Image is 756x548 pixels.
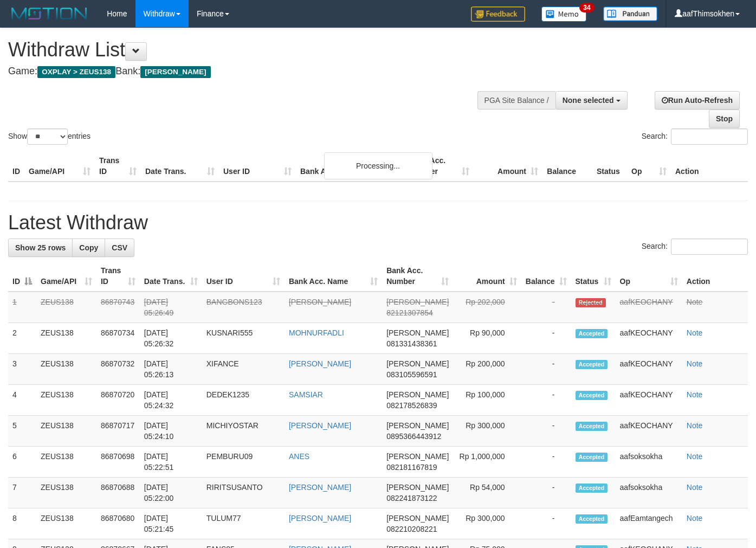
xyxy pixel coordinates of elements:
[96,292,140,323] td: 86870743
[386,452,449,461] span: [PERSON_NAME]
[289,298,351,306] a: [PERSON_NAME]
[616,261,682,292] th: Op: activate to sort column ascending
[36,323,96,354] td: ZEUS138
[8,292,36,323] td: 1
[8,416,36,447] td: 5
[79,243,98,252] span: Copy
[671,238,748,255] input: Search:
[219,151,296,182] th: User ID
[616,385,682,416] td: aafKEOCHANY
[140,478,202,508] td: [DATE] 05:22:00
[289,452,309,461] a: ANES
[8,323,36,354] td: 2
[386,514,449,523] span: [PERSON_NAME]
[8,128,91,145] label: Show entries
[36,416,96,447] td: ZEUS138
[521,261,571,292] th: Balance: activate to sort column ascending
[616,478,682,508] td: aafsoksokha
[140,447,202,478] td: [DATE] 05:22:51
[8,261,36,292] th: ID: activate to sort column descending
[687,359,703,368] a: Note
[8,354,36,385] td: 3
[140,66,210,78] span: [PERSON_NAME]
[521,385,571,416] td: -
[72,238,105,257] a: Copy
[289,483,351,492] a: [PERSON_NAME]
[140,385,202,416] td: [DATE] 05:24:32
[36,478,96,508] td: ZEUS138
[576,453,608,462] span: Accepted
[36,508,96,539] td: ZEUS138
[296,151,405,182] th: Bank Acc. Name
[576,329,608,338] span: Accepted
[202,416,285,447] td: MICHIYOSTAR
[687,421,703,430] a: Note
[202,292,285,323] td: BANGBONS123
[541,7,587,22] img: Button%20Memo.svg
[471,7,525,22] img: Feedback.jpg
[202,323,285,354] td: KUSNARI555
[453,261,521,292] th: Amount: activate to sort column ascending
[96,508,140,539] td: 86870680
[453,478,521,508] td: Rp 54,000
[8,39,493,61] h1: Withdraw List
[95,151,141,182] th: Trans ID
[453,447,521,478] td: Rp 1,000,000
[37,66,115,78] span: OXPLAY > ZEUS138
[8,447,36,478] td: 6
[576,360,608,369] span: Accepted
[563,96,614,105] span: None selected
[642,128,748,145] label: Search:
[202,508,285,539] td: TULUM77
[15,243,66,252] span: Show 25 rows
[709,109,740,128] a: Stop
[140,508,202,539] td: [DATE] 05:21:45
[386,463,437,472] span: Copy 082181167819 to clipboard
[687,328,703,337] a: Note
[687,452,703,461] a: Note
[36,261,96,292] th: Game/API: activate to sort column ascending
[521,354,571,385] td: -
[386,370,437,379] span: Copy 083105596591 to clipboard
[140,416,202,447] td: [DATE] 05:24:10
[642,238,748,255] label: Search:
[616,323,682,354] td: aafKEOCHANY
[289,390,323,399] a: SAMSIAR
[453,416,521,447] td: Rp 300,000
[555,91,628,109] button: None selected
[8,212,748,234] h1: Latest Withdraw
[682,261,748,292] th: Action
[576,483,608,493] span: Accepted
[627,151,671,182] th: Op
[24,151,95,182] th: Game/API
[141,151,219,182] th: Date Trans.
[687,298,703,306] a: Note
[140,261,202,292] th: Date Trans.: activate to sort column ascending
[616,354,682,385] td: aafKEOCHANY
[386,494,437,502] span: Copy 082241873122 to clipboard
[96,478,140,508] td: 86870688
[289,359,351,368] a: [PERSON_NAME]
[202,447,285,478] td: PEMBURU09
[105,238,134,257] a: CSV
[579,3,594,12] span: 34
[592,151,627,182] th: Status
[36,447,96,478] td: ZEUS138
[521,416,571,447] td: -
[8,385,36,416] td: 4
[386,401,437,410] span: Copy 082178526839 to clipboard
[202,385,285,416] td: DEDEK1235
[289,514,351,523] a: [PERSON_NAME]
[687,390,703,399] a: Note
[8,5,91,22] img: MOTION_logo.png
[655,91,740,109] a: Run Auto-Refresh
[616,416,682,447] td: aafKEOCHANY
[324,152,432,179] div: Processing...
[386,359,449,368] span: [PERSON_NAME]
[542,151,592,182] th: Balance
[140,292,202,323] td: [DATE] 05:26:49
[140,354,202,385] td: [DATE] 05:26:13
[576,422,608,431] span: Accepted
[96,323,140,354] td: 86870734
[386,298,449,306] span: [PERSON_NAME]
